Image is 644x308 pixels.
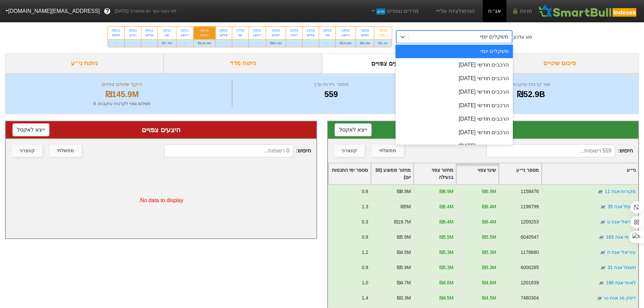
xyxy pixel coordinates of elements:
span: לפי נתוני סוף יום מתאריך [DATE] [115,8,176,15]
div: ראשון [340,33,352,38]
div: משקלים יומי [480,33,508,41]
a: הסימולציות שלי [432,4,477,18]
div: ₪8.9M [397,188,411,195]
div: שני [323,33,331,38]
div: ממשלתי [379,147,396,155]
div: 06/11 [112,28,120,33]
div: שני [162,33,172,38]
div: 21/10 [307,28,315,33]
div: ראשון [181,33,189,38]
div: 19/10 [340,28,352,33]
a: מדדים נוספיםחדש [367,4,421,18]
div: ₪5.5M [439,234,453,241]
div: 6000285 [520,264,539,271]
div: 16/10 [360,28,370,33]
div: 7480304 [520,294,539,302]
div: - [216,39,232,47]
div: ₪4.6M [439,279,453,286]
div: - [249,39,266,47]
span: חיפוש : [164,144,311,157]
div: קונצרני [20,147,35,155]
div: ₪19.7M [394,218,411,226]
div: Toggle SortBy [414,163,456,184]
div: 1.2 [361,249,368,256]
div: חמישי [198,33,211,38]
div: ניתוח ני״ע [5,53,164,73]
div: 23/10 [270,28,282,33]
div: חמישי [270,33,282,38]
div: 1196799 [520,203,539,210]
img: tase link [598,234,605,241]
div: - [286,39,302,47]
div: 1178680 [520,249,539,256]
div: 27/10 [236,28,244,33]
div: Toggle SortBy [371,163,413,184]
div: 05/11 [129,28,137,33]
div: - [108,39,124,47]
div: מספר ניירות ערך [234,80,428,88]
input: 559 רשומות... [486,144,615,157]
div: Toggle SortBy [456,163,498,184]
div: ₪5M [401,203,411,210]
div: 0.9 [361,264,368,271]
div: הרכבים חודשי [DATE] [396,58,513,72]
div: הרכבים חודשי [DATE] [396,99,513,112]
div: 20/10 [323,28,331,33]
button: ממשלתי [372,145,404,157]
div: רביעי [290,33,298,38]
div: הרכבים חודשי [DATE] [396,126,513,139]
button: קונצרני [12,145,43,157]
input: 0 רשומות... [164,144,293,157]
div: סוג עדכון [514,33,532,41]
div: ₪6.4M [482,203,496,210]
a: לאומי אגח 186 [606,280,636,285]
button: ממשלתי [49,145,82,157]
div: חמישי [112,33,120,38]
div: 02/11 [181,28,189,33]
div: ניתוח מדד [164,53,322,73]
div: ₪25.8M [336,39,356,47]
div: חמישי [360,33,370,38]
div: ממשלתי [57,147,74,155]
div: ₪4.5M [482,294,496,302]
div: ₪145.9M [194,39,215,47]
div: ₪5.3M [482,264,496,271]
span: חיפוש : [486,144,633,157]
img: tase link [600,264,606,271]
div: הרכבים חודשי [DATE] [396,139,513,153]
div: ₪4.5M [397,249,411,256]
div: ₪5.9M [397,234,411,241]
div: תשלום צפוי לקרנות עוקבות : 0 [14,100,230,107]
div: 1209253 [520,218,539,226]
a: עזריאלי אגח ט [607,219,636,224]
div: 22/10 [290,28,298,33]
div: ₪6.4M [482,218,496,226]
div: ₪1.1K [374,39,392,47]
div: Toggle SortBy [499,163,541,184]
div: ₪4.6M [482,279,496,286]
div: 1158476 [520,188,539,195]
div: 0.9 [361,234,368,241]
button: ייצא לאקסל [13,123,49,136]
div: 1201839 [520,279,539,286]
div: 26/10 [253,28,262,33]
div: ₪145.9M [14,88,230,100]
div: ₪66.3M [266,39,286,47]
div: שלישי [220,33,228,38]
div: - [232,39,248,47]
div: - [303,39,319,47]
div: - [319,39,335,47]
div: היקף שינויים צפויים [14,80,230,88]
button: קונצרני [334,145,365,157]
div: Toggle SortBy [542,163,638,184]
div: ₪6.9M [439,188,453,195]
div: 6040547 [520,234,539,241]
div: 03/11 [162,28,172,33]
div: No data to display. [6,163,316,238]
div: 559 [234,88,428,100]
div: הרכבים חודשי [DATE] [396,72,513,85]
div: שווי קרנות עוקבות [432,80,630,88]
div: - [125,39,141,47]
div: רביעי [129,33,137,38]
div: ₪7.7M [158,39,176,47]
